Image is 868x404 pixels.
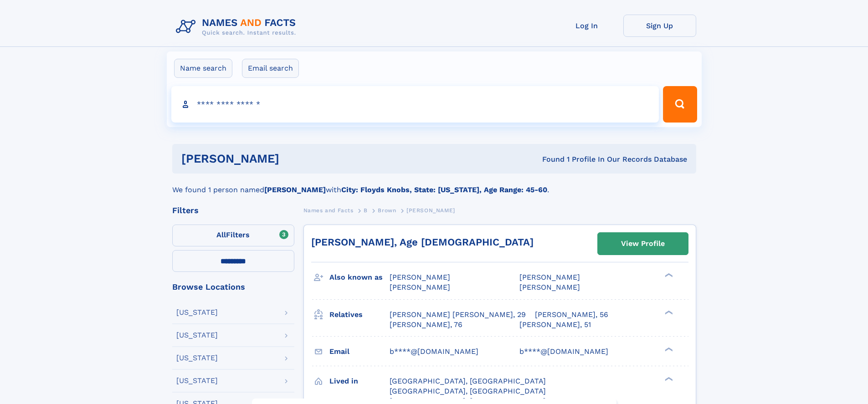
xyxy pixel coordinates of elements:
[378,207,396,214] span: Brown
[390,377,546,385] span: [GEOGRAPHIC_DATA], [GEOGRAPHIC_DATA]
[329,270,390,285] h3: Also known as
[623,15,696,37] a: Sign Up
[663,376,673,382] div: ❯
[378,205,396,216] a: Brown
[411,154,687,164] div: Found 1 Profile In Our Records Database
[519,273,580,281] span: [PERSON_NAME]
[390,273,450,281] span: [PERSON_NAME]
[329,373,390,389] h3: Lived in
[172,174,696,195] div: We found 1 person named with .
[329,307,390,322] h3: Relatives
[172,283,294,291] div: Browse Locations
[364,205,368,216] a: B
[390,283,450,291] span: [PERSON_NAME]
[176,332,218,339] div: [US_STATE]
[406,207,455,214] span: [PERSON_NAME]
[663,309,673,315] div: ❯
[264,185,326,194] b: [PERSON_NAME]
[174,59,232,78] label: Name search
[242,59,299,78] label: Email search
[390,320,462,330] a: [PERSON_NAME], 76
[176,309,218,316] div: [US_STATE]
[181,153,411,164] h1: [PERSON_NAME]
[171,86,659,123] input: search input
[303,205,354,216] a: Names and Facts
[663,272,673,278] div: ❯
[550,15,623,37] a: Log In
[176,354,218,362] div: [US_STATE]
[364,207,368,214] span: B
[172,15,303,39] img: Logo Names and Facts
[519,283,580,291] span: [PERSON_NAME]
[172,206,294,215] div: Filters
[311,236,534,248] a: [PERSON_NAME], Age [DEMOGRAPHIC_DATA]
[390,310,526,320] a: [PERSON_NAME] [PERSON_NAME], 29
[663,346,673,352] div: ❯
[172,225,294,246] label: Filters
[663,86,697,123] button: Search Button
[341,185,547,194] b: City: Floyds Knobs, State: [US_STATE], Age Range: 45-60
[598,233,688,255] a: View Profile
[519,320,591,330] a: [PERSON_NAME], 51
[216,230,226,239] span: All
[535,310,608,320] a: [PERSON_NAME], 56
[390,387,546,395] span: [GEOGRAPHIC_DATA], [GEOGRAPHIC_DATA]
[176,377,218,384] div: [US_STATE]
[329,344,390,359] h3: Email
[621,233,665,254] div: View Profile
